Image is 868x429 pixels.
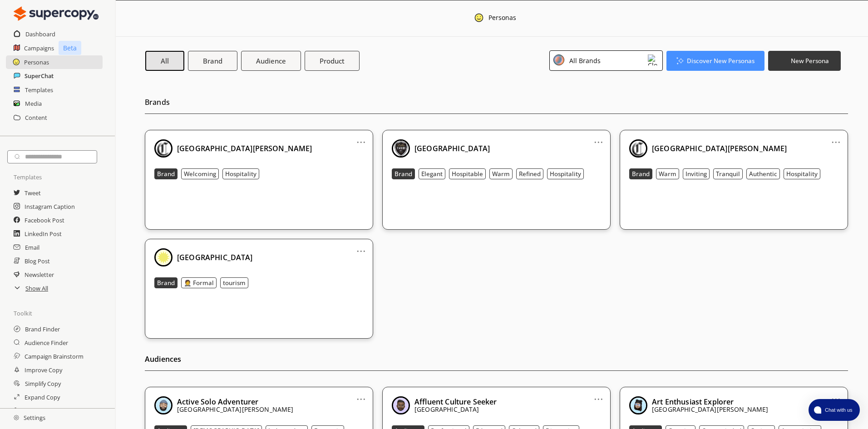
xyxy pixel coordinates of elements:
a: ... [831,392,841,399]
img: Close [629,396,647,414]
button: Brand [154,277,178,288]
img: Close [154,139,173,158]
b: Warm [659,170,676,178]
a: ... [356,392,366,399]
b: [GEOGRAPHIC_DATA][PERSON_NAME] [177,143,312,153]
b: Art Enthusiast Explorer [652,397,734,407]
a: Templates [25,83,53,97]
img: Close [392,396,410,414]
a: Blog Post [25,254,50,268]
button: 🤵 Formal [181,277,217,288]
h2: Newsletter [25,268,54,281]
a: SuperChat [25,69,54,83]
b: Warm [492,170,510,178]
h2: Brands [145,95,848,114]
b: Discover New Personas [687,57,755,65]
b: Affluent Culture Seeker [414,397,497,407]
b: Authentic [749,170,777,178]
button: Hospitality [547,168,584,179]
img: Close [629,139,647,158]
img: Close [553,54,564,65]
img: Close [154,396,173,414]
button: Brand [392,168,415,179]
a: Facebook Post [25,213,64,227]
p: [GEOGRAPHIC_DATA][PERSON_NAME] [177,406,294,413]
a: ... [594,135,603,142]
a: Audience Changer [25,404,74,418]
p: Beta [59,41,81,55]
b: Brand [157,170,175,178]
a: ... [356,244,366,251]
button: Brand [188,51,237,71]
h2: Show All [25,281,48,295]
b: Hospitable [452,170,483,178]
button: Refined [516,168,543,179]
img: Close [14,415,19,420]
button: Hospitable [449,168,486,179]
b: [GEOGRAPHIC_DATA] [177,252,253,262]
a: Improve Copy [25,363,62,377]
b: Hospitality [786,170,818,178]
a: Brand Finder [25,322,60,336]
div: All Brands [566,54,601,67]
button: Product [305,51,360,71]
button: Inviting [683,168,710,179]
h2: Audiences [145,352,848,371]
button: Discover New Personas [666,51,765,71]
b: Active Solo Adventurer [177,397,258,407]
button: Authentic [746,168,780,179]
a: Content [25,111,47,124]
b: Inviting [686,170,707,178]
img: Close [648,54,659,65]
b: Hospitality [225,170,256,178]
img: Close [154,248,173,266]
b: [GEOGRAPHIC_DATA] [414,143,490,153]
button: Hospitality [222,168,259,179]
a: ... [594,392,603,399]
a: Personas [24,55,49,69]
img: Close [392,139,410,158]
span: Chat with us [821,406,854,414]
button: Hospitality [784,168,820,179]
h2: Tweet [25,186,41,200]
b: Brand [203,56,222,65]
a: LinkedIn Post [25,227,62,241]
a: Audience Finder [25,336,68,350]
a: ... [831,135,841,142]
a: Expand Copy [25,390,60,404]
h2: Simplify Copy [25,377,61,390]
button: atlas-launcher [809,399,860,421]
button: Brand [629,168,652,179]
button: tourism [220,277,248,288]
button: All [145,51,184,71]
img: Close [474,13,484,23]
div: Personas [488,14,516,24]
a: Campaign Brainstorm [25,350,84,363]
b: Refined [519,170,541,178]
a: Instagram Caption [25,200,75,213]
b: Brand [395,170,412,178]
p: [GEOGRAPHIC_DATA] [414,406,497,413]
b: Product [320,56,345,65]
a: Email [25,241,39,254]
a: Dashboard [25,27,55,41]
a: Media [25,97,42,110]
button: New Persona [768,51,841,71]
